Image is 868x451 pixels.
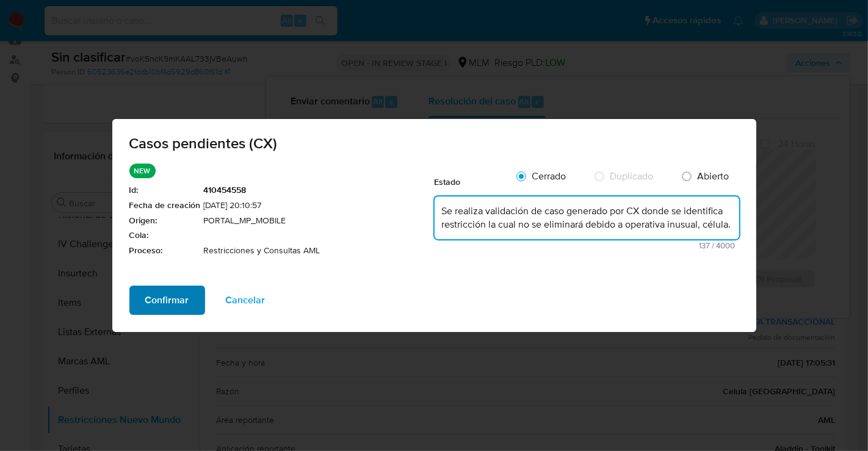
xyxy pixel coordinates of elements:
span: 410454558 [204,184,435,197]
span: PORTAL_MP_MOBILE [204,215,435,227]
span: Proceso : [129,245,201,257]
button: Cancelar [210,286,281,315]
span: Máximo 4000 caracteres [438,242,736,250]
span: Fecha de creación [129,200,201,212]
span: Origen : [129,215,201,227]
p: NEW [129,164,156,178]
span: Cola : [129,229,201,242]
span: Restricciones y Consultas AML [204,245,435,257]
span: Casos pendientes (CX) [129,136,739,151]
span: Abierto [698,169,729,183]
span: Id : [129,184,201,197]
button: Confirmar [129,286,205,315]
span: Confirmar [145,287,189,314]
span: Cancelar [226,287,266,314]
span: [DATE] 20:10:57 [204,200,435,212]
div: Estado [435,164,508,194]
span: Cerrado [532,169,566,183]
textarea: Se realiza validación de caso generado por CX donde se identifica restricción la cual no se elimi... [435,197,739,239]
